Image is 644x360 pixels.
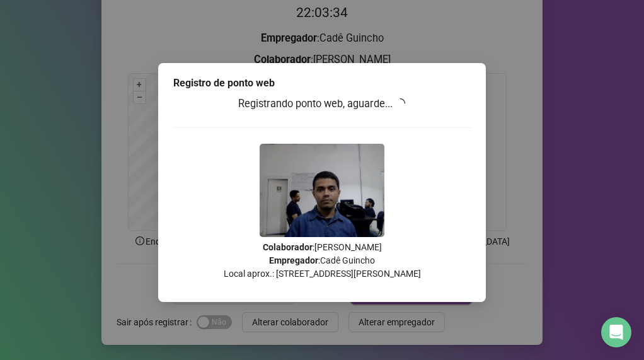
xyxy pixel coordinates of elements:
[260,144,384,237] img: Z
[173,241,471,281] p: : [PERSON_NAME] : Cadê Guincho Local aprox.: [STREET_ADDRESS][PERSON_NAME]
[173,76,471,91] div: Registro de ponto web
[173,96,471,112] h3: Registrando ponto web, aguarde...
[263,242,313,252] strong: Colaborador
[269,255,318,265] strong: Empregador
[395,98,406,109] span: loading
[601,317,631,347] div: Open Intercom Messenger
